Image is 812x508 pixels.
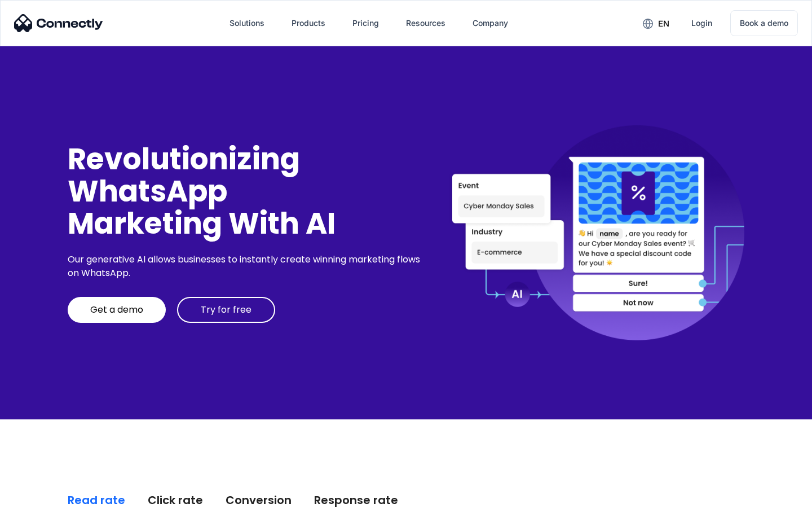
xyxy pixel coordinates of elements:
img: Connectly Logo [14,14,103,32]
div: Company [473,15,508,31]
div: Get a demo [90,304,143,316]
div: Pricing [352,15,379,31]
div: Click rate [148,492,203,508]
a: Book a demo [730,10,798,36]
a: Pricing [343,10,388,37]
div: Solutions [230,15,264,31]
div: Products [292,15,325,31]
div: Conversion [226,492,292,508]
div: en [658,16,669,32]
div: Read rate [68,492,125,508]
ul: Language list [23,488,68,504]
div: Revolutionizing WhatsApp Marketing With AI [68,143,424,240]
div: Response rate [314,492,398,508]
div: Try for free [201,304,251,316]
aside: Language selected: English [11,488,68,504]
a: Get a demo [68,297,166,323]
a: Try for free [177,297,275,323]
a: Login [682,10,721,37]
div: Our generative AI allows businesses to instantly create winning marketing flows on WhatsApp. [68,253,424,280]
div: Login [691,15,712,31]
div: Resources [406,15,445,31]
